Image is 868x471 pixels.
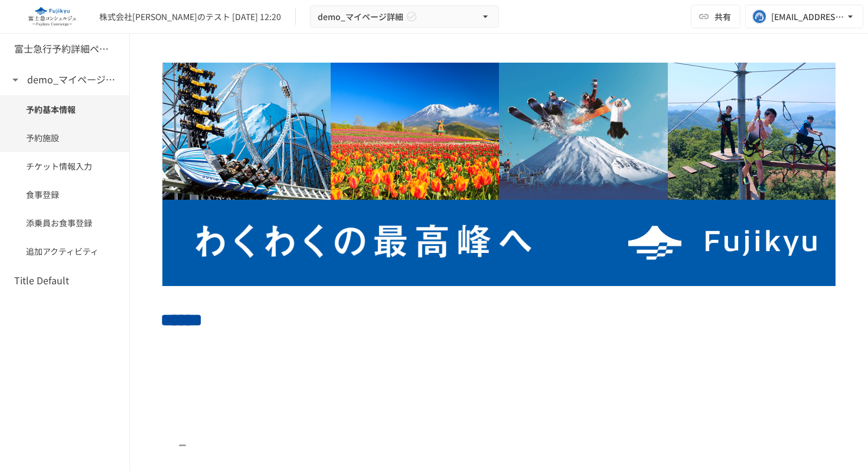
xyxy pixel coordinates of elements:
[318,9,403,24] span: demo_マイページ詳細
[99,11,281,23] div: 株式会社[PERSON_NAME]のテスト [DATE] 12:20
[27,72,122,87] h6: demo_マイページ詳細
[162,63,836,286] img: uuGHKJmWJ1WE236CNCGDChgvN8VfvaQXLYWODrOSXCZ
[26,245,103,258] span: 追加アクティビティ
[26,160,103,173] span: チケット情報入力
[14,273,69,288] h6: Title Default
[771,9,844,24] div: [EMAIL_ADDRESS][DOMAIN_NAME]
[691,5,740,28] button: 共有
[26,216,103,229] span: 添乗員お食事登録
[745,5,863,28] button: [EMAIL_ADDRESS][DOMAIN_NAME]
[714,10,731,23] span: 共有
[26,188,103,201] span: 食事登録
[26,103,103,116] span: 予約基本情報
[26,131,103,144] span: 予約施設
[310,5,499,28] button: demo_マイページ詳細
[14,41,109,57] h6: 富士急行予約詳細ページ
[14,7,90,26] img: eQeGXtYPV2fEKIA3pizDiVdzO5gJTl2ahLbsPaD2E4R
